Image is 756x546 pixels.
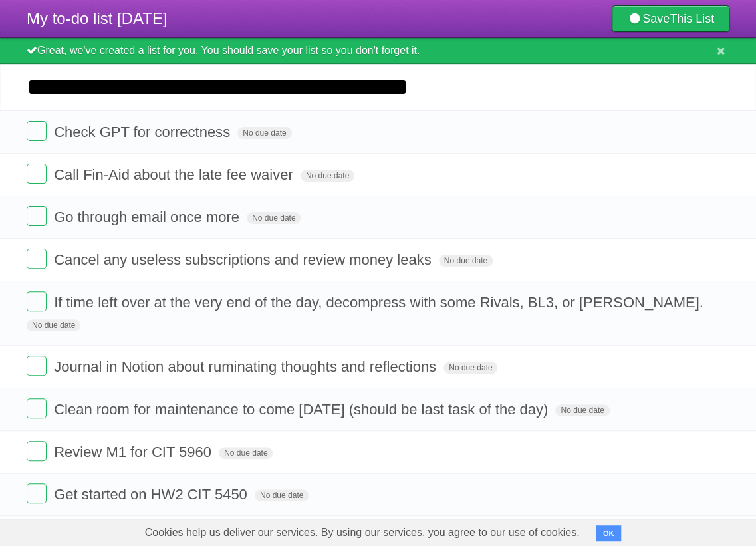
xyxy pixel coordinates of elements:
span: No due date [255,489,309,501]
span: No due date [555,404,609,416]
label: Done [27,356,47,376]
span: My to-do list [DATE] [27,9,168,27]
b: This List [670,12,714,25]
label: Done [27,249,47,269]
span: No due date [247,212,301,224]
label: Done [27,164,47,184]
span: No due date [439,255,493,267]
span: No due date [301,170,354,182]
span: Cancel any useless subscriptions and review money leaks [54,251,434,268]
label: Done [27,441,47,461]
span: No due date [237,127,291,139]
a: SaveThis List [612,5,729,32]
span: No due date [219,447,273,459]
span: Call Fin-Aid about the late fee waiver [54,166,297,183]
label: Done [27,206,47,226]
span: No due date [443,362,497,374]
span: Go through email once more [54,209,243,225]
button: OK [596,525,622,541]
span: Journal in Notion about ruminating thoughts and reflections [54,358,440,375]
span: Cookies help us deliver our services. By using our services, you agree to our use of cookies. [132,519,593,546]
label: Done [27,121,47,141]
span: Check GPT for correctness [54,124,233,140]
label: Done [27,398,47,418]
span: Get started on HW2 CIT 5450 [54,486,251,503]
span: Clean room for maintenance to come [DATE] (should be last task of the day) [54,401,551,418]
label: Done [27,483,47,503]
span: No due date [27,319,80,331]
span: If time left over at the very end of the day, decompress with some Rivals, BL3, or [PERSON_NAME]. [54,294,707,311]
label: Done [27,291,47,311]
span: Review M1 for CIT 5960 [54,444,215,460]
